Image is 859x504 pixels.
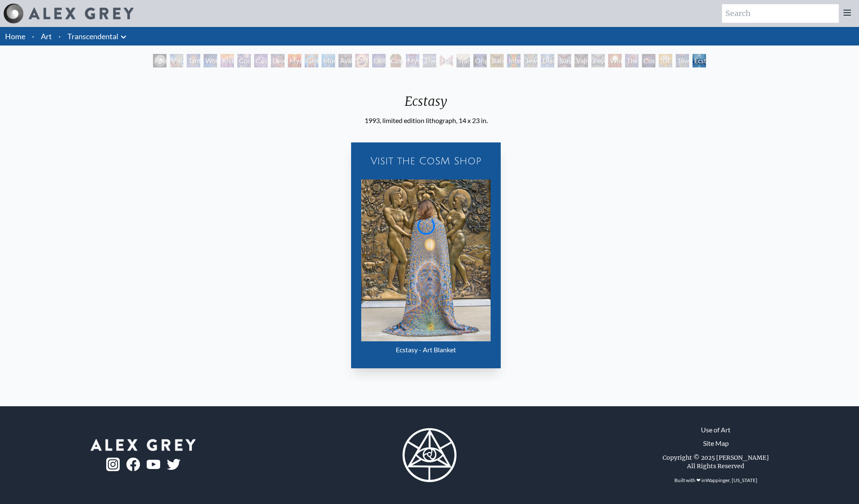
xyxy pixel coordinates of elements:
div: Visionary Origin of Language [170,54,183,67]
a: Use of Art [701,425,730,435]
a: Wappinger, [US_STATE] [706,477,757,483]
div: All Rights Reserved [687,462,744,470]
div: Vajra Being [574,54,588,67]
div: [DEMOGRAPHIC_DATA] [659,54,672,67]
div: Polar Unity Spiral [153,54,166,67]
img: Ecstasy - Art Blanket [361,180,491,341]
div: Wonder [204,54,217,67]
div: Ayahuasca Visitation [338,54,352,67]
div: Ecstasy [693,54,706,67]
div: Mystic Eye [406,54,419,67]
div: Kiss of the [MEDICAL_DATA] [220,54,234,67]
div: Monochord [322,54,335,67]
a: Transcendental [67,30,118,42]
a: Site Map [703,438,729,448]
div: Theologue [423,54,436,67]
div: Cosmic Artist [254,54,268,67]
div: Interbeing [507,54,521,67]
img: ig-logo.png [106,458,120,471]
div: Jewel Being [524,54,537,67]
div: Hands that See [440,54,453,67]
div: Glimpsing the Empyrean [305,54,318,67]
div: Tantra [187,54,200,67]
div: Ecstasy - Art Blanket [361,341,491,358]
div: 1993, limited edition lithograph, 14 x 23 in. [365,115,488,126]
div: The Great Turn [625,54,639,67]
div: Ecstasy [365,94,488,115]
div: Love is a Cosmic Force [271,54,285,67]
div: Bardo Being [490,54,504,67]
img: twitter-logo.png [167,459,180,470]
a: Home [5,32,25,41]
a: Ecstasy - Art Blanket [361,180,491,358]
div: Cosmic Consciousness [642,54,655,67]
img: fb-logo.png [126,458,140,471]
li: · [29,27,38,46]
li: · [55,27,64,46]
div: Cosmic [DEMOGRAPHIC_DATA] [389,54,403,67]
div: Peyote Being [591,54,605,67]
div: Song of Vajra Being [558,54,571,67]
div: Diamond Being [541,54,554,67]
img: youtube-logo.png [147,460,160,469]
div: Mysteriosa 2 [288,54,301,67]
div: Collective Vision [372,54,386,67]
div: Cosmic Creativity [237,54,251,67]
div: DMT - The Spirit Molecule [355,54,369,67]
div: Original Face [473,54,487,67]
div: Built with ❤ in [671,474,761,487]
div: White Light [608,54,622,67]
input: Search [722,4,839,23]
a: Visit the CoSM Shop [356,147,496,174]
div: Transfiguration [456,54,470,67]
div: Copyright © 2025 [PERSON_NAME] [663,453,769,462]
a: Art [41,30,52,42]
div: Toward the One [676,54,689,67]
